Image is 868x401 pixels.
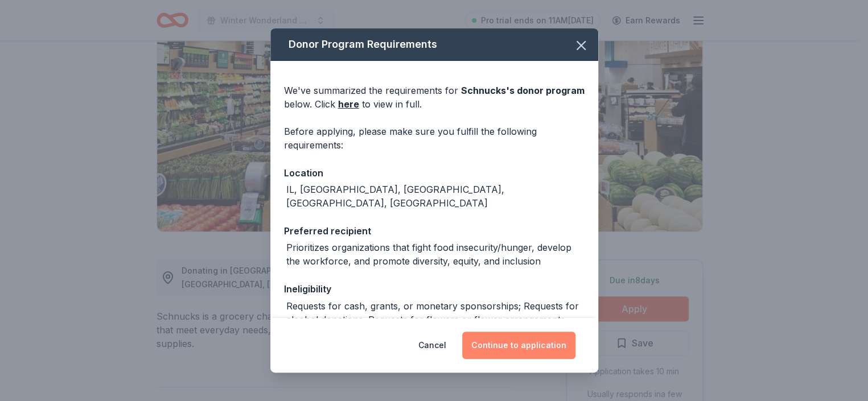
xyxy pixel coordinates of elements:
div: Ineligibility [284,282,585,296]
div: IL, [GEOGRAPHIC_DATA], [GEOGRAPHIC_DATA], [GEOGRAPHIC_DATA], [GEOGRAPHIC_DATA] [286,183,585,210]
a: here [338,97,359,111]
div: Prioritizes organizations that fight food insecurity/hunger, develop the workforce, and promote d... [286,241,585,268]
div: Before applying, please make sure you fulfill the following requirements: [284,125,585,152]
div: We've summarized the requirements for below. Click to view in full. [284,84,585,111]
span: Schnucks 's donor program [461,85,585,96]
button: Cancel [418,332,446,359]
div: Donor Program Requirements [270,28,598,61]
div: Preferred recipient [284,224,585,238]
button: Continue to application [462,332,575,359]
div: Location [284,166,585,180]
